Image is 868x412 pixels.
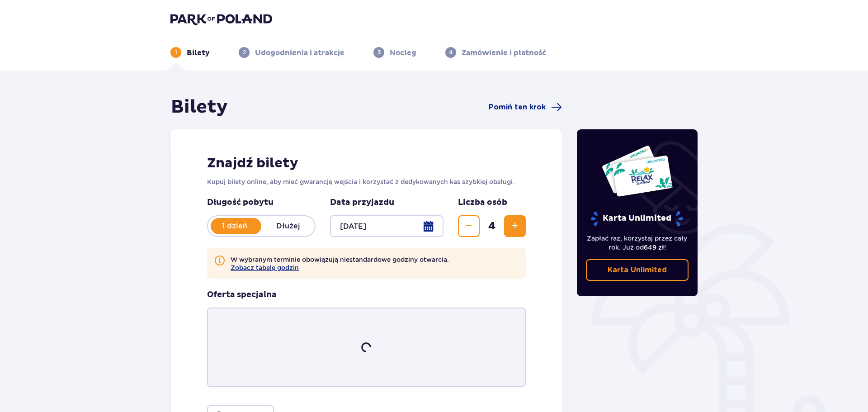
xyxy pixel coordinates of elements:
[261,221,315,231] p: Dłużej
[504,215,526,237] button: Zwiększ
[175,48,177,57] p: 1
[590,211,684,227] p: Karta Unlimited
[462,48,546,58] p: Zamówienie i płatność
[170,47,210,58] div: 1Bilety
[481,219,502,233] span: 4
[330,197,394,208] p: Data przyjazdu
[231,264,299,271] button: Zobacz tabelę godzin
[208,221,261,231] p: 1 dzień
[239,47,344,58] div: 2Udogodnienia i atrakcje
[373,47,416,58] div: 3Nocleg
[207,155,526,172] h2: Znajdź bilety
[601,145,673,197] img: Dwie karty całoroczne do Suntago z napisem 'UNLIMITED RELAX', na białym tle z tropikalnymi liśćmi...
[377,48,381,57] p: 3
[586,259,689,281] a: Karta Unlimited
[171,96,228,118] h1: Bilety
[644,244,664,251] span: 649 zł
[207,177,526,186] p: Kupuj bilety online, aby mieć gwarancję wejścia i korzystać z dedykowanych kas szybkiej obsługi.
[207,289,277,300] h3: Oferta specjalna
[458,197,507,208] p: Liczba osób
[458,215,480,237] button: Zmniejsz
[449,48,453,57] p: 4
[489,102,546,112] span: Pomiń ten krok
[187,48,210,58] p: Bilety
[445,47,546,58] div: 4Zamówienie i płatność
[586,234,689,252] p: Zapłać raz, korzystaj przez cały rok. Już od !
[608,265,667,275] p: Karta Unlimited
[390,48,416,58] p: Nocleg
[207,197,316,208] p: Długość pobytu
[170,13,272,25] img: Park of Poland logo
[255,48,344,58] p: Udogodnienia i atrakcje
[489,102,562,113] a: Pomiń ten krok
[243,48,246,57] p: 2
[359,341,373,355] img: loader
[231,255,449,271] p: W wybranym terminie obowiązują niestandardowe godziny otwarcia.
